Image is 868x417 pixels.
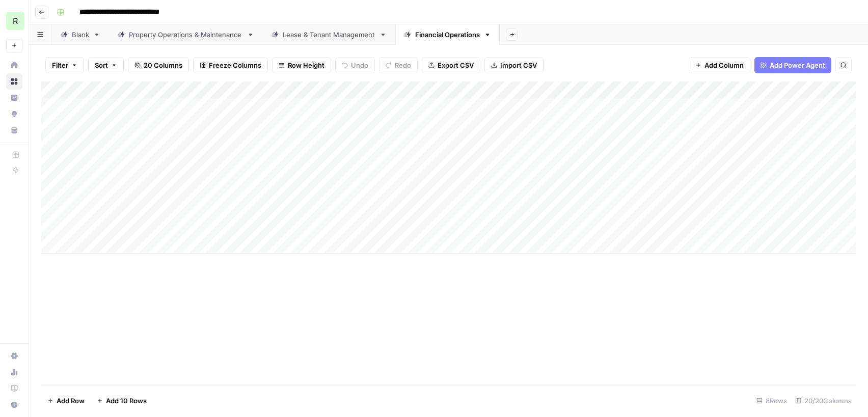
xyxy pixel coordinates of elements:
button: Sort [88,57,124,73]
span: Add 10 Rows [106,396,147,406]
span: Add Column [704,60,744,70]
a: Financial Operations [395,24,500,45]
div: Financial Operations [415,30,480,40]
a: Home [6,57,22,73]
button: Export CSV [422,57,480,73]
span: R [13,15,18,27]
div: Blank [72,30,89,40]
button: Add Row [41,393,91,409]
a: Learning Hub [6,380,22,397]
button: Redo [379,57,418,73]
div: Property Operations & Maintenance [129,30,243,40]
button: 20 Columns [128,57,189,73]
button: Filter [45,57,84,73]
button: Import CSV [484,57,544,73]
button: Add 10 Rows [91,393,153,409]
span: Row Height [288,60,324,70]
a: Insights [6,90,22,106]
a: Settings [6,348,22,364]
span: Freeze Columns [209,60,261,70]
span: Undo [351,60,368,70]
div: 8 Rows [752,393,791,409]
button: Help + Support [6,397,22,413]
span: Filter [52,60,68,70]
span: Redo [395,60,411,70]
span: Add Row [57,396,85,406]
span: Add Power Agent [770,60,825,70]
span: Export CSV [438,60,474,70]
a: Browse [6,73,22,90]
button: Add Power Agent [754,57,831,73]
button: Undo [335,57,375,73]
a: Opportunities [6,106,22,122]
div: Lease & Tenant Management [283,30,375,40]
a: Lease & Tenant Management [263,24,395,45]
button: Workspace: Re-Leased [6,8,22,34]
div: 20/20 Columns [791,393,856,409]
a: Blank [52,24,109,45]
span: Sort [95,60,108,70]
button: Add Column [689,57,750,73]
a: Usage [6,364,22,380]
span: 20 Columns [144,60,182,70]
button: Freeze Columns [193,57,268,73]
span: Import CSV [500,60,537,70]
button: Row Height [272,57,331,73]
a: Property Operations & Maintenance [109,24,263,45]
a: Your Data [6,122,22,138]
